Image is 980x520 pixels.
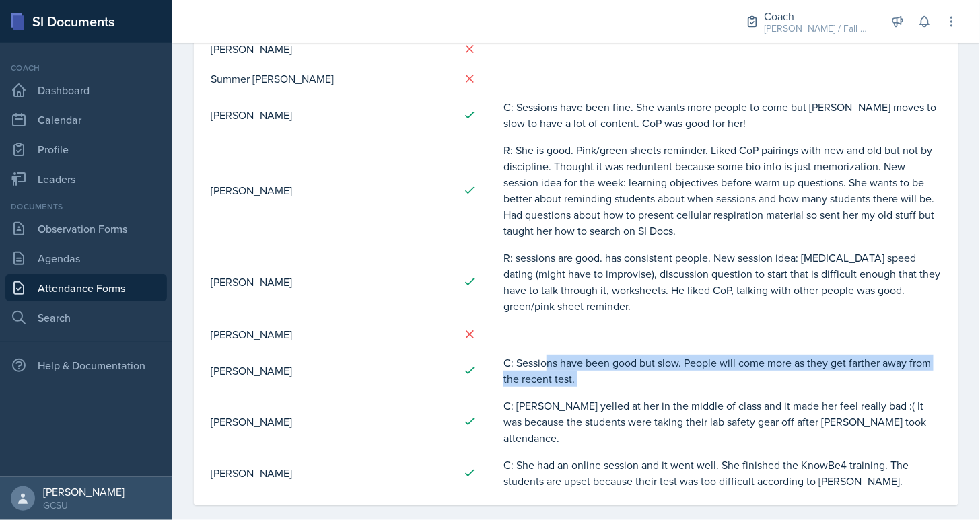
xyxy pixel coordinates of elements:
[765,8,872,24] div: Coach
[5,106,167,133] a: Calendar
[5,165,167,192] a: Leaders
[5,200,167,213] div: Documents
[210,34,452,64] td: [PERSON_NAME]
[5,352,167,379] div: Help & Documentation
[210,244,452,320] td: [PERSON_NAME]
[765,22,872,36] div: [PERSON_NAME] / Fall 2025
[5,304,167,331] a: Search
[5,77,167,104] a: Dashboard
[43,498,125,512] div: GCSU
[503,451,942,494] td: C: She had an online session and it went well. She finished the KnowBe4 training. The students ar...
[503,244,942,320] td: R: sessions are good. has consistent people. New session idea: [MEDICAL_DATA] speed dating (might...
[210,137,452,244] td: [PERSON_NAME]
[210,94,452,137] td: [PERSON_NAME]
[5,274,167,301] a: Attendance Forms
[5,215,167,242] a: Observation Forms
[210,320,452,349] td: [PERSON_NAME]
[210,392,452,451] td: [PERSON_NAME]
[503,94,942,137] td: C: Sessions have been fine. She wants more people to come but [PERSON_NAME] moves to slow to have...
[5,245,167,272] a: Agendas
[503,392,942,451] td: C: [PERSON_NAME] yelled at her in the middle of class and it made her feel really bad :( It was b...
[210,349,452,392] td: [PERSON_NAME]
[503,137,942,244] td: R: She is good. Pink/green sheets reminder. Liked CoP pairings with new and old but not by discip...
[5,62,167,74] div: Coach
[43,485,125,498] div: [PERSON_NAME]
[503,349,942,392] td: C: Sessions have been good but slow. People will come more as they get farther away from the rece...
[210,451,452,494] td: [PERSON_NAME]
[210,64,452,94] td: Summer [PERSON_NAME]
[5,136,167,163] a: Profile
